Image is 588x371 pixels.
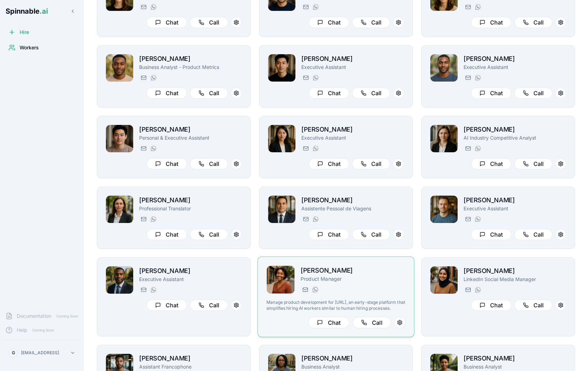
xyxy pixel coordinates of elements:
h2: [PERSON_NAME] [464,125,566,134]
button: Chat [471,229,511,240]
p: Personal & Executive Assistant [139,134,242,141]
button: WhatsApp [473,215,482,223]
span: Coming Soon [30,327,56,334]
button: Chat [146,87,187,99]
button: Call [352,158,390,169]
h2: [PERSON_NAME] [464,54,566,64]
p: Executive Assistant [464,205,566,212]
button: WhatsApp [149,286,157,294]
img: WhatsApp [475,146,481,151]
button: G[EMAIL_ADDRESS] [6,346,78,360]
h2: [PERSON_NAME] [464,353,566,363]
button: Call [352,229,390,240]
span: Documentation [17,313,51,320]
h2: [PERSON_NAME] [139,353,242,363]
span: Spinnable [6,7,48,15]
p: Assistente Pessoal de Viagens [301,205,404,212]
button: Call [514,229,552,240]
p: Business Analyst - Product Metrics [139,64,242,71]
button: Chat [146,17,187,28]
h2: [PERSON_NAME] [301,265,406,275]
img: WhatsApp [151,75,156,80]
img: Duc Goto [268,54,295,82]
button: Call [190,17,228,28]
p: [EMAIL_ADDRESS] [21,350,59,356]
p: Product Manager [301,275,406,282]
button: Call [514,158,552,169]
button: Send email to elena.patterson@getspinnable.ai [464,286,472,294]
button: Send email to kaito.ahn@getspinnable.ai [139,144,148,153]
img: Jonas Berg [106,54,133,82]
h2: [PERSON_NAME] [301,195,404,205]
button: Chat [309,87,349,99]
button: Chat [309,17,349,28]
button: Send email to duc.goto@getspinnable.ai [301,73,310,82]
button: Chat [146,300,187,311]
img: WhatsApp [313,146,318,151]
button: Send email to jonas.berg@getspinnable.ai [139,73,148,82]
h2: [PERSON_NAME] [139,195,242,205]
span: .ai [40,7,48,15]
button: Chat [471,158,511,169]
img: WhatsApp [475,216,481,222]
button: WhatsApp [311,215,320,223]
img: WhatsApp [151,216,156,222]
button: Chat [146,158,187,169]
button: Send email to deandre.johnson@getspinnable.ai [139,286,148,294]
button: WhatsApp [473,73,482,82]
h2: [PERSON_NAME] [464,266,566,276]
img: Adam Larsen [430,54,458,82]
button: WhatsApp [149,144,157,153]
button: Send email to lucas.silva@getspinnable.ai [301,215,310,223]
img: WhatsApp [151,4,156,10]
button: Chat [471,300,511,311]
button: Call [352,317,391,328]
button: Send email to lucy.young@getspinnable.ai [139,215,148,223]
p: Business Analyst [301,363,404,370]
p: AI Industry Competitive Analyst [464,134,566,141]
button: Send email to daniela.anderson@getspinnable.ai [139,3,148,11]
h2: [PERSON_NAME] [139,125,242,134]
img: Malia Ferreira [268,125,295,152]
button: Call [514,87,552,99]
span: G [12,350,15,356]
h2: [PERSON_NAME] [464,195,566,205]
span: Workers [20,44,39,51]
img: WhatsApp [475,287,481,293]
h2: [PERSON_NAME] [139,54,242,64]
button: WhatsApp [311,73,320,82]
button: Call [514,17,552,28]
img: Kaito Ahn [106,125,133,152]
button: Send email to daisy.borgessmith@getspinnable.ai [464,3,472,11]
span: Coming Soon [54,313,80,320]
p: Executive Assistant [464,64,566,71]
button: WhatsApp [473,286,482,294]
span: Hire [20,29,29,36]
img: Anna Larsen [430,125,458,152]
button: WhatsApp [473,3,482,11]
button: Send email to tariq.muller@getspinnable.ai [301,3,310,11]
img: WhatsApp [151,146,156,151]
button: Send email to sidney.kapoor@getspinnable.ai [464,144,472,153]
button: Send email to taylor.mitchell@getspinnable.ai [301,285,309,294]
button: WhatsApp [311,3,320,11]
button: Call [190,158,228,169]
img: Ingrid Gruber [106,196,133,223]
button: Call [352,17,390,28]
button: Chat [471,17,511,28]
p: Executive Assistant [139,276,242,283]
p: Professional Translator [139,205,242,212]
button: Chat [309,229,349,240]
img: Julian Petrov [430,196,458,223]
button: Call [190,300,228,311]
img: WhatsApp [313,4,318,10]
button: WhatsApp [473,144,482,153]
h2: [PERSON_NAME] [301,54,404,64]
button: Call [190,87,228,99]
img: Dominic Singh [268,196,295,223]
button: Send email to toby.moreau@getspinnable.ai [301,144,310,153]
img: Taylor Mitchell [267,266,295,294]
p: Assistant Francophone [139,363,242,370]
button: Chat [146,229,187,240]
img: WhatsApp [151,287,156,293]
